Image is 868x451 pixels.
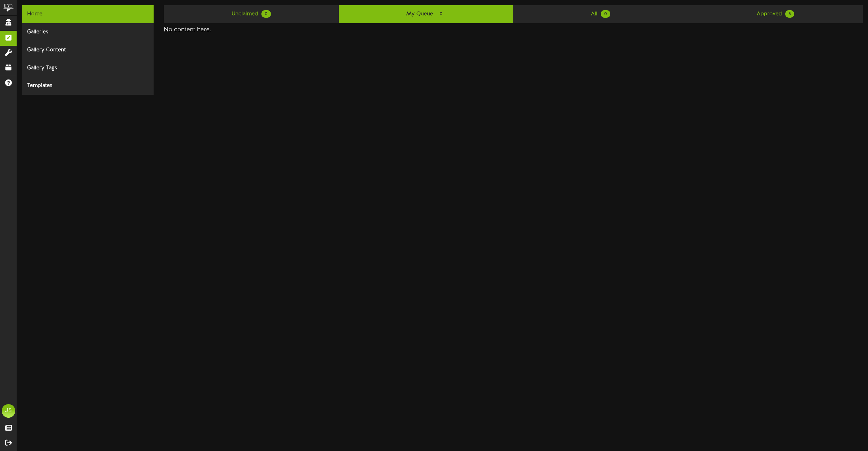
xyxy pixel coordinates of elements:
[261,10,271,18] span: 0
[2,404,15,418] div: JS
[164,5,338,23] a: Unclaimed
[22,59,154,77] div: Gallery Tags
[601,10,610,18] span: 0
[513,5,688,23] a: All
[22,77,154,95] div: Templates
[22,5,154,23] div: Home
[22,23,154,41] div: Galleries
[164,26,863,33] h4: No content here.
[688,5,863,23] a: Approved
[785,10,794,18] span: 5
[22,41,154,59] div: Gallery Content
[339,5,513,23] a: My Queue
[436,10,446,18] span: 0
